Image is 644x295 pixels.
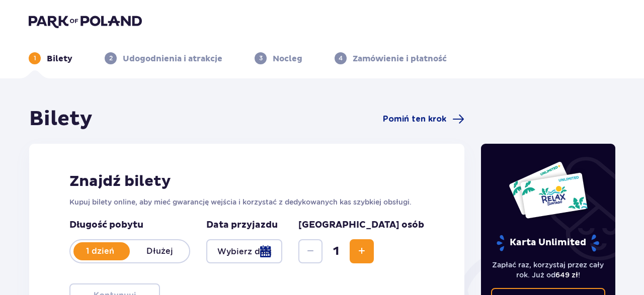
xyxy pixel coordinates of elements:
button: Decrease [298,239,323,263]
span: 1 [325,244,348,259]
img: Park of Poland logo [29,14,142,28]
button: Increase [350,239,374,263]
p: Kupuj bilety online, aby mieć gwarancję wejścia i korzystać z dedykowanych kas szybkiej obsługi. [69,197,424,207]
p: Bilety [47,53,72,64]
p: Zamówienie i płatność [353,53,447,64]
p: 4 [339,54,343,63]
p: 2 [109,54,113,63]
p: Dłużej [130,246,189,257]
a: Pomiń ten krok [383,113,464,125]
h2: Znajdź bilety [69,172,424,191]
h1: Bilety [29,107,93,132]
p: Długość pobytu [69,219,190,231]
p: Zapłać raz, korzystaj przez cały rok. Już od ! [491,260,606,280]
p: 3 [259,54,263,63]
p: Karta Unlimited [496,234,600,252]
span: 649 zł [555,271,578,279]
p: Data przyjazdu [206,219,278,231]
p: Udogodnienia i atrakcje [123,53,222,64]
p: [GEOGRAPHIC_DATA] osób [298,219,424,231]
span: Pomiń ten krok [383,114,446,125]
p: 1 [34,54,36,63]
p: 1 dzień [70,246,130,257]
p: Nocleg [273,53,302,64]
